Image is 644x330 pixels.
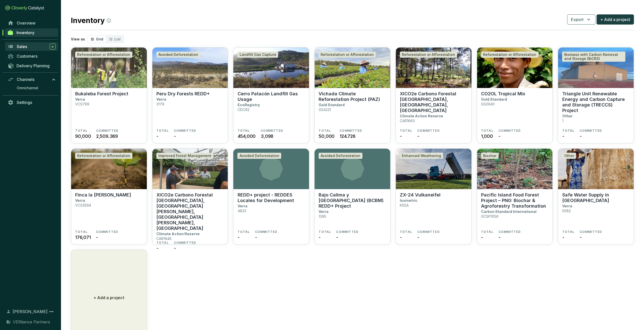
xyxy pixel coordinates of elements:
[562,230,574,234] span: TOTAL
[319,129,331,133] span: TOTAL
[156,232,200,236] p: Climate Action Reserve
[75,91,128,97] p: Bukaleba Forest Project
[400,119,415,123] p: CAR1663
[156,153,213,159] div: Improved Forest Management
[237,153,281,159] div: Avoided Deforestation
[156,102,164,106] p: 3179
[596,14,634,25] button: + Add a project
[156,129,169,133] span: TOTAL
[396,149,471,189] img: ZX-24 Vulkaneifel
[396,48,471,88] img: XICO2e Carbono Forestal Ejido Pueblo Nuevo, Durango, México
[96,129,119,133] span: COMMITTED
[481,153,498,159] div: Biochar
[233,48,309,88] img: Cerro Patacón Landfill Gas Usage
[477,149,553,189] img: Pacific Island Food Forest Project – PNG: Biochar & Agroforestry Transformation
[481,52,538,58] div: Reforestation or Afforestation
[562,133,564,140] span: -
[400,230,412,234] span: TOTAL
[340,129,362,133] span: COMMITTED
[319,133,335,140] span: 50,000
[75,234,91,241] span: 176,071
[400,133,402,140] span: -
[498,133,501,140] span: -
[17,54,37,59] span: Customers
[562,114,572,118] p: Other
[156,133,158,140] span: -
[319,52,376,58] div: Reforestation or Afforestation
[255,234,257,241] span: -
[156,52,200,58] div: Avoided Deforestation
[75,230,88,234] span: TOTAL
[477,47,553,143] a: CO2OL Tropical MixReforestation or AfforestationCO2OL Tropical MixGold StandardGS2940TOTAL1,000CO...
[174,133,176,140] span: -
[233,148,309,245] a: Avoided DeforestationREDD+ project - REDDES Locales for DevelopmentVerra4823TOTAL-COMMITTED-
[562,129,574,133] span: TOTAL
[75,52,132,58] div: Reforestation or Afforestation
[156,97,166,101] p: Verra
[319,153,362,159] div: Avoided Deforestation
[579,129,602,133] span: COMMITTED
[400,153,443,159] div: Enhanced Weathering
[237,52,278,58] div: Landfill Gas Capture
[16,63,50,68] span: Delivery Planning
[71,149,147,189] img: Finca la Paz II
[477,148,553,245] a: Pacific Island Food Forest Project – PNG: Biochar & Agroforestry TransformationBiocharPacific Isl...
[75,129,88,133] span: TOTAL
[17,100,32,105] span: Settings
[71,48,147,88] img: Bukaleba Forest Project
[400,198,418,203] p: Isometric
[579,133,581,140] span: -
[14,84,58,92] a: Omnichannel
[481,129,493,133] span: TOTAL
[498,234,501,241] span: -
[5,19,58,27] a: Overview
[340,133,356,140] span: 124.726
[562,91,630,113] p: Triangle Unit Renewable Energy and Carbon Capture and Storage (TRECCS) Project
[319,234,321,241] span: -
[562,153,576,159] div: Other
[400,234,402,241] span: -
[75,153,132,159] div: Reforestation or Afforestation
[481,192,549,209] p: Pacific Island Food Forest Project – PNG: Biochar & Agroforestry Transformation
[16,30,34,35] span: Inventory
[571,16,584,23] span: Export
[174,129,196,133] span: COMMITTED
[336,234,338,241] span: -
[75,133,91,140] span: 90,000
[558,149,634,189] img: Safe Water Supply in Zambia
[498,230,521,234] span: COMMITTED
[498,129,521,133] span: COMMITTED
[156,241,169,245] span: TOTAL
[96,37,103,41] span: Grid
[17,85,38,91] span: Omnichannel
[481,214,498,218] p: GCSP1056
[255,230,277,234] span: COMMITTED
[17,44,27,49] span: Sales
[237,230,250,234] span: TOTAL
[152,149,228,189] img: XICO2e Carbono Forestal Ejido Noh Bec, Municipio de Felipe Carrillo Puerto, Estado de Quintana Ro...
[600,16,630,23] span: + Add a project
[237,91,305,102] p: Cerro Patacón Landfill Gas Usage
[417,129,440,133] span: COMMITTED
[237,103,260,107] p: EcoRegistry
[75,198,85,203] p: Verra
[579,234,581,241] span: -
[96,133,118,140] span: 2,509.369
[94,295,124,301] p: + Add a project
[562,204,572,208] p: Verra
[233,47,309,143] a: Cerro Patacón Landfill Gas UsageLandfill Gas CaptureCerro Patacón Landfill Gas UsageEcoRegistryCD...
[481,209,536,214] p: Carbon Standard International
[400,52,457,58] div: Reforestation or Afforestation
[5,75,58,84] a: Channels
[319,192,386,209] p: Bajo Calima y [GEOGRAPHIC_DATA] (BCBM) REDD+ Project
[562,119,563,123] p: 1
[400,91,467,113] p: XICO2e Carbono Forestal [GEOGRAPHIC_DATA], [GEOGRAPHIC_DATA], [GEOGRAPHIC_DATA]
[562,52,625,62] div: Biomass with Carbon Removal and Storage (BiCRS)
[71,15,111,26] h2: Inventory
[156,236,172,241] p: CAR1946
[96,230,118,234] span: COMMITTED
[96,234,98,241] span: -
[5,28,58,37] a: Inventory
[5,61,58,70] a: Delivery Planning
[319,214,326,218] p: 1395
